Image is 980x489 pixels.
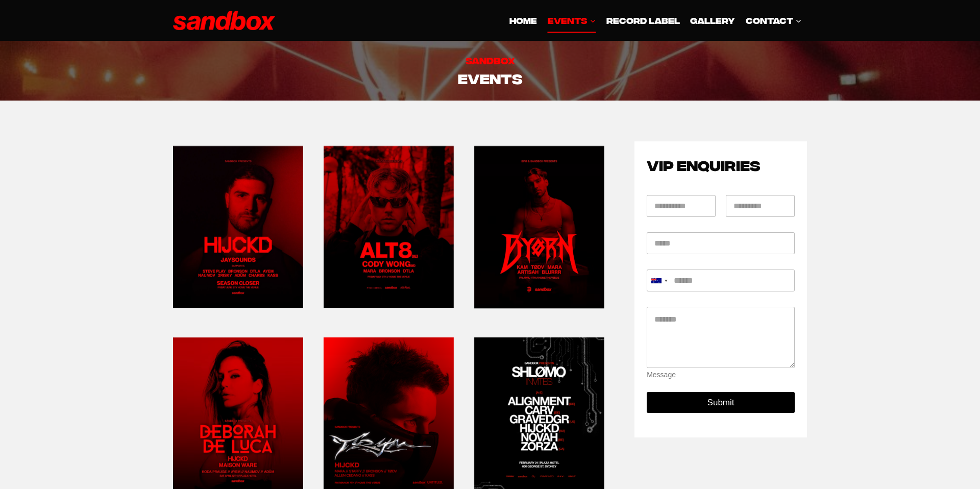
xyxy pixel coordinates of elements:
[173,53,807,67] h6: Sandbox
[647,270,671,291] button: Selected country
[647,371,795,379] div: Message
[741,8,807,33] a: CONTACT
[685,8,740,33] a: GALLERY
[647,392,795,413] button: Submit
[647,270,795,291] input: Mobile
[504,8,807,33] nav: Primary Navigation
[647,154,795,175] h2: VIP ENQUIRIES
[601,8,685,33] a: Record Label
[173,67,807,88] h2: Events
[548,13,596,27] span: EVENTS
[173,11,275,31] img: Sandbox
[504,8,542,33] a: HOME
[746,13,802,27] span: CONTACT
[543,8,601,33] a: EVENTS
